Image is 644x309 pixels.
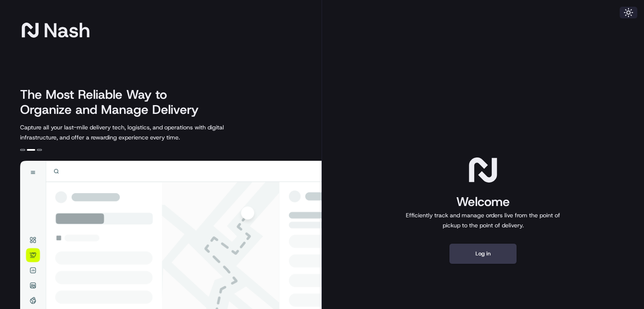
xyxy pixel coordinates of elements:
[402,193,563,210] h1: Welcome
[402,210,563,230] p: Efficiently track and manage orders live from the point of pickup to the point of delivery.
[20,87,208,117] h2: The Most Reliable Way to Organize and Manage Delivery
[449,244,517,264] button: Log in
[44,22,90,39] span: Nash
[20,122,262,142] p: Capture all your last-mile delivery tech, logistics, and operations with digital infrastructure, ...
